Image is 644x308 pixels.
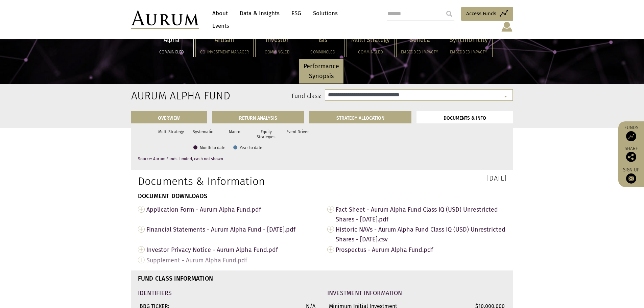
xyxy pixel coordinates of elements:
a: Solutions [310,7,341,20]
input: Submit [443,7,456,21]
strong: FUND CLASS INFORMATION [138,275,213,282]
h5: Commingled [154,50,189,54]
text: Event Driven [286,129,309,134]
span: Access Funds [466,9,496,18]
img: Sign up to our newsletter [626,173,636,184]
p: Performance Synopsis [304,62,339,81]
h2: Aurum Alpha Fund [131,89,186,102]
strong: DOCUMENT DOWNLOADS [138,192,208,200]
label: Fund class: [196,92,322,101]
img: account-icon.svg [501,21,513,32]
h5: Commingled [260,50,294,54]
a: Events [209,20,229,32]
h4: INVESTMENT INFORMATION [327,290,506,296]
a: OVERVIEW [131,111,207,123]
h1: Documents & Information [138,175,317,188]
a: About [209,7,231,20]
a: Access Funds [461,7,513,21]
h5: Embedded Impact® [401,50,438,54]
a: Data & Insights [236,7,283,20]
p: Artisan [200,35,249,45]
text: Multi Strategy [158,129,184,134]
a: Funds [622,125,641,141]
span: Fact Sheet - Aurum Alpha Fund Class IQ (USD) Unrestricted Shares - [DATE].pdf [336,204,506,224]
a: STRATEGY ALLOCATION [309,111,411,123]
p: Synchronicity [450,35,488,45]
text: Year to date [240,145,262,150]
h5: Embedded Impact® [450,50,488,54]
span: Historic NAVs - Aurum Alpha Fund Class IQ (USD) Unrestricted Shares - [DATE].csv [336,224,506,244]
h4: IDENTIFIERS [138,290,317,296]
a: Sign up [622,167,641,184]
text: Macro [229,129,240,134]
img: Access Funds [626,131,636,141]
span: Financial Statements - Aurum Alpha Fund - [DATE].pdf [146,224,317,235]
h3: [DATE] [327,175,506,182]
p: Isis [306,35,340,45]
p: Source: Aurum Funds Limited, cash not shown [138,157,317,161]
span: Investor Privacy Notice - Aurum Alpha Fund.pdf [146,244,317,255]
text: Equity Strategies [257,129,276,139]
span: Supplement - Aurum Alpha Fund.pdf [146,255,317,265]
span: Application Form - Aurum Alpha Fund.pdf [146,204,317,215]
p: Multi Strategy [351,35,390,45]
h5: Co-investment Manager [200,50,249,54]
a: RETURN ANALYSIS [212,111,304,123]
p: Seneca [401,35,438,45]
span: Prospectus - Aurum Alpha Fund.pdf [336,244,506,255]
p: Alpha [154,35,189,45]
text: Month to date [200,145,225,150]
h5: Commingled [351,50,390,54]
a: ESG [288,7,305,20]
img: Share this post [626,152,636,162]
div: Share [622,146,641,162]
img: Aurum [131,10,199,29]
h5: Commingled [306,50,340,54]
p: Investor [260,35,294,45]
text: Systematic [192,129,213,134]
